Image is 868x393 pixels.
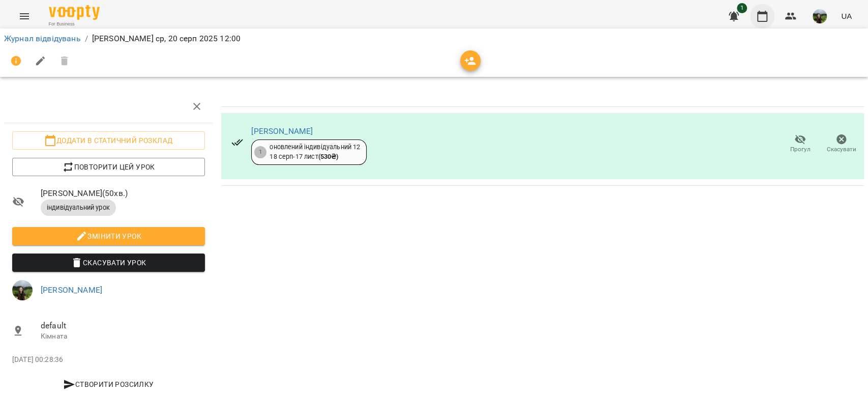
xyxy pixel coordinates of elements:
[837,7,856,25] button: UA
[12,254,205,272] button: Скасувати Урок
[49,5,100,20] img: Voopty Logo
[92,33,241,45] p: [PERSON_NAME] ср, 20 серп 2025 12:00
[254,146,266,158] div: 1
[4,34,81,43] a: Журнал відвідувань
[841,11,852,21] span: UA
[41,285,102,295] a: [PERSON_NAME]
[737,3,747,13] span: 1
[12,131,205,150] button: Додати в статичний розклад
[20,257,197,269] span: Скасувати Урок
[20,161,197,173] span: Повторити цей урок
[41,203,116,212] span: індивідуальний урок
[20,134,197,147] span: Додати в статичний розклад
[790,145,811,154] span: Прогул
[41,331,205,342] p: Кімната
[318,153,339,160] b: ( 530 ₴ )
[49,21,100,27] span: For Business
[16,378,201,390] span: Створити розсилку
[827,145,856,154] span: Скасувати
[813,9,827,23] img: f82d801fe2835fc35205c9494f1794bc.JPG
[12,355,205,365] p: [DATE] 00:28:36
[270,143,360,161] div: оновлений індивідуальний 12 18 серп - 17 лист
[821,130,862,158] button: Скасувати
[85,33,88,45] li: /
[41,187,205,200] span: [PERSON_NAME] ( 50 хв. )
[20,230,197,242] span: Змінити урок
[4,33,864,45] nav: breadcrumb
[251,126,313,136] a: [PERSON_NAME]
[12,280,33,300] img: f82d801fe2835fc35205c9494f1794bc.JPG
[780,130,821,158] button: Прогул
[12,158,205,176] button: Повторити цей урок
[12,4,37,29] button: Menu
[41,320,205,332] span: default
[12,227,205,245] button: Змінити урок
